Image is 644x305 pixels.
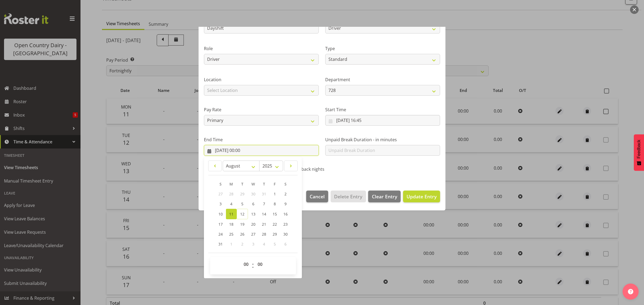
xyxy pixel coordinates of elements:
[274,181,276,187] span: F
[325,145,440,156] input: Unpaid Break Duration
[204,145,319,156] input: Click to select...
[226,229,237,239] a: 25
[204,23,319,34] input: Shift Name
[269,229,280,239] a: 29
[248,209,259,219] a: 13
[251,211,255,217] span: 13
[251,222,255,227] span: 20
[248,199,259,209] a: 6
[240,211,244,217] span: 12
[284,201,287,206] span: 9
[263,201,265,206] span: 7
[219,201,222,206] span: 3
[230,241,232,247] span: 1
[274,191,276,196] span: 1
[226,219,237,229] a: 18
[218,191,223,196] span: 27
[284,241,287,247] span: 6
[237,199,248,209] a: 5
[290,166,324,172] span: Call back nights
[226,209,237,219] a: 11
[248,229,259,239] a: 27
[368,191,400,202] button: Clear Entry
[280,209,291,219] a: 16
[325,76,440,83] label: Department
[284,191,287,196] span: 2
[325,45,440,52] label: Type
[215,199,226,209] a: 3
[280,189,291,199] a: 2
[237,229,248,239] a: 26
[251,181,255,187] span: W
[628,289,633,294] img: help-xxl-2.png
[204,136,319,143] label: End Time
[263,181,265,187] span: T
[334,193,362,200] span: Delete Entry
[280,199,291,209] a: 9
[240,232,244,237] span: 26
[251,232,255,237] span: 27
[204,45,319,52] label: Role
[273,211,277,217] span: 15
[229,191,233,196] span: 28
[274,201,276,206] span: 8
[240,191,244,196] span: 29
[252,241,254,247] span: 3
[259,219,269,229] a: 21
[229,222,233,227] span: 18
[273,222,277,227] span: 22
[259,199,269,209] a: 7
[269,199,280,209] a: 8
[229,181,233,187] span: M
[269,209,280,219] a: 15
[240,222,244,227] span: 19
[636,140,641,158] span: Feedback
[634,134,644,171] button: Feedback - Show survey
[226,199,237,209] a: 4
[218,232,223,237] span: 24
[219,181,222,187] span: S
[251,191,255,196] span: 30
[262,222,266,227] span: 21
[252,201,254,206] span: 6
[259,229,269,239] a: 28
[204,106,319,113] label: Pay Rate
[372,193,397,200] span: Clear Entry
[283,232,288,237] span: 30
[403,191,440,202] button: Update Entry
[248,219,259,229] a: 20
[280,219,291,229] a: 23
[262,232,266,237] span: 28
[325,106,440,113] label: Start Time
[331,191,366,202] button: Delete Entry
[241,181,243,187] span: T
[274,241,276,247] span: 5
[263,241,265,247] span: 4
[215,219,226,229] a: 17
[325,115,440,126] input: Click to select...
[259,209,269,219] a: 14
[215,229,226,239] a: 24
[218,222,223,227] span: 17
[241,201,243,206] span: 5
[284,181,287,187] span: S
[310,193,325,200] span: Cancel
[237,209,248,219] a: 12
[218,241,223,247] span: 31
[262,211,266,217] span: 14
[325,136,440,143] label: Unpaid Break Duration - in minutes
[283,222,288,227] span: 23
[204,76,319,83] label: Location
[269,219,280,229] a: 22
[283,211,288,217] span: 16
[262,191,266,196] span: 31
[280,229,291,239] a: 30
[306,191,328,202] button: Cancel
[230,201,232,206] span: 4
[273,232,277,237] span: 29
[215,209,226,219] a: 10
[407,193,437,200] span: Update Entry
[215,239,226,249] a: 31
[241,241,243,247] span: 2
[252,259,254,272] span: :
